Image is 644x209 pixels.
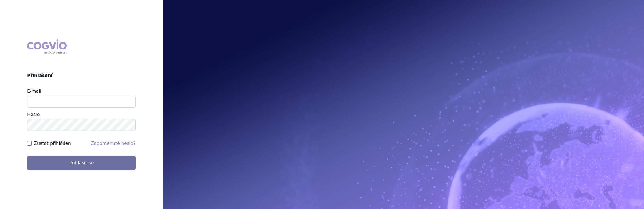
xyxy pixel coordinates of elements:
[27,72,136,79] h2: Přihlášení
[27,39,67,54] div: COGVIO
[27,89,41,94] label: E-mail
[91,141,136,146] a: Zapomenuté heslo?
[27,112,40,117] label: Heslo
[27,156,136,170] button: Přihlásit se
[34,140,71,147] label: Zůstat přihlášen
